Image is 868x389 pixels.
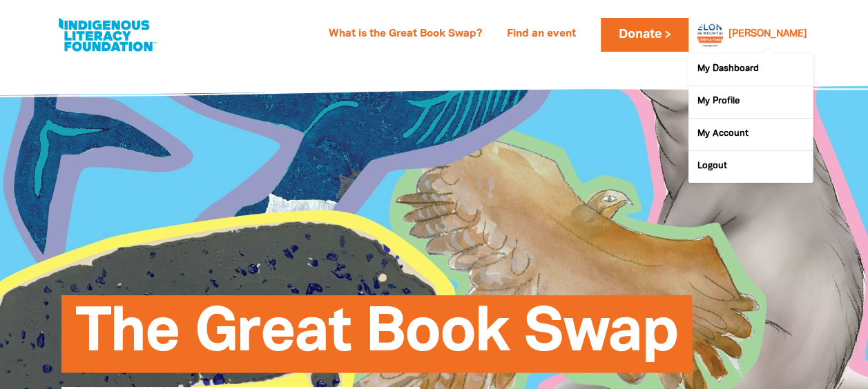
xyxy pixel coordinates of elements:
a: What is the Great Book Swap? [320,23,490,46]
a: [PERSON_NAME] [729,30,807,39]
a: My Account [688,119,813,150]
a: Find an event [499,23,584,46]
a: My Dashboard [688,54,813,86]
span: The Great Book Swap [75,306,678,372]
a: Logout [688,151,813,183]
a: Donate [601,18,688,52]
a: My Profile [688,86,813,118]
